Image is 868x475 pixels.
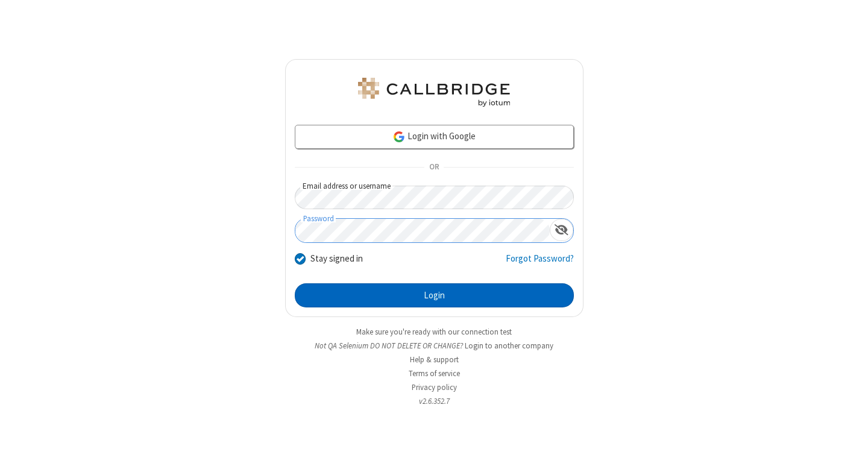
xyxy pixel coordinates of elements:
label: Stay signed in [310,252,363,266]
a: Terms of service [409,368,460,379]
a: Login with Google [295,125,574,149]
div: Show password [550,219,573,241]
li: Not QA Selenium DO NOT DELETE OR CHANGE? [285,340,583,351]
a: Make sure you're ready with our connection test [356,327,512,337]
li: v2.6.352.7 [285,395,583,407]
a: Help & support [410,354,459,365]
input: Email address or username [295,186,574,209]
span: OR [424,159,444,176]
a: Privacy policy [412,382,457,392]
button: Login [295,283,574,307]
a: Forgot Password? [506,252,574,275]
img: QA Selenium DO NOT DELETE OR CHANGE [356,78,512,107]
img: google-icon.png [392,130,406,143]
input: Password [295,219,550,242]
iframe: Chat [838,444,859,467]
button: Login to another company [465,340,553,351]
